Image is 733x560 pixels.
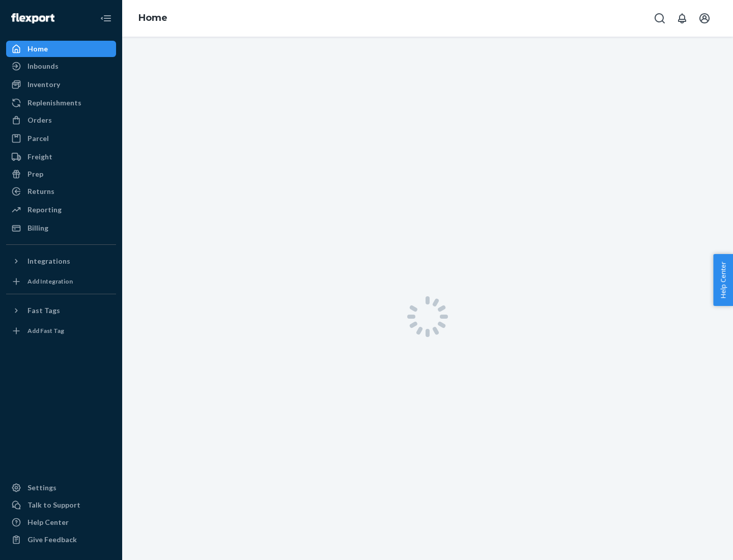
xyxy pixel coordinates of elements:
div: Reporting [27,205,62,215]
div: Talk to Support [27,500,80,510]
div: Prep [27,169,43,179]
button: Help Center [713,254,733,306]
div: Fast Tags [27,305,60,316]
a: Returns [6,183,116,200]
a: Parcel [6,130,116,147]
a: Settings [6,480,116,496]
img: Flexport logo [11,13,54,23]
div: Settings [27,483,57,493]
a: Inventory [6,76,116,93]
a: Inbounds [6,58,116,74]
div: Home [27,44,48,54]
a: Freight [6,149,116,165]
a: Add Fast Tag [6,323,116,339]
button: Give Feedback [6,531,116,548]
ol: breadcrumbs [130,4,176,33]
a: Reporting [6,202,116,218]
div: Inbounds [27,61,59,71]
button: Close Navigation [96,8,116,29]
div: Billing [27,223,48,233]
div: Integrations [27,256,70,266]
a: Home [6,41,116,57]
button: Open notifications [672,8,692,29]
a: Prep [6,166,116,182]
div: Replenishments [27,98,81,108]
a: Talk to Support [6,497,116,513]
div: Add Integration [27,277,73,286]
div: Give Feedback [27,535,77,545]
div: Orders [27,115,52,125]
div: Parcel [27,133,49,144]
div: Help Center [27,517,69,527]
a: Home [138,12,167,23]
div: Freight [27,152,52,162]
a: Billing [6,220,116,236]
a: Help Center [6,514,116,530]
div: Add Fast Tag [27,326,64,335]
a: Add Integration [6,273,116,290]
a: Orders [6,112,116,128]
div: Returns [27,186,54,197]
button: Fast Tags [6,302,116,319]
a: Replenishments [6,95,116,111]
div: Inventory [27,79,60,90]
button: Integrations [6,253,116,269]
button: Open account menu [694,8,715,29]
button: Open Search Box [650,8,670,29]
